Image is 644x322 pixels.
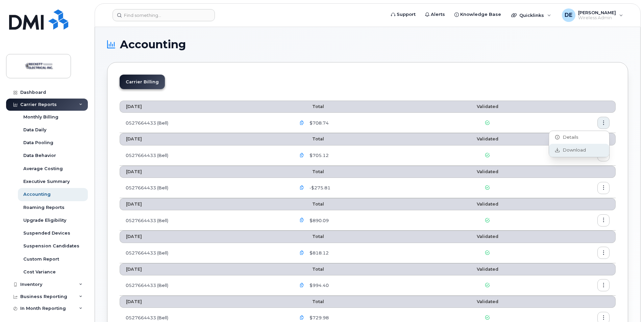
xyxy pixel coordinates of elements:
[120,39,186,50] span: Accounting
[296,299,324,304] span: Total
[296,136,324,141] span: Total
[120,210,290,231] td: 0527664433 (Bell)
[120,198,290,210] th: [DATE]
[296,202,324,207] span: Total
[120,145,290,166] td: 0527664433 (Bell)
[120,101,290,113] th: [DATE]
[308,185,330,191] span: -$275.81
[308,120,329,126] span: $708.74
[435,133,540,145] th: Validated
[296,234,324,239] span: Total
[120,231,290,243] th: [DATE]
[120,275,290,296] td: 0527664433 (Bell)
[120,178,290,198] td: 0527664433 (Bell)
[120,166,290,178] th: [DATE]
[435,296,540,308] th: Validated
[435,231,540,243] th: Validated
[296,267,324,272] span: Total
[560,147,586,153] span: Download
[435,101,540,113] th: Validated
[120,113,290,133] td: 0527664433 (Bell)
[560,134,578,140] span: Details
[435,198,540,210] th: Validated
[435,263,540,275] th: Validated
[120,263,290,275] th: [DATE]
[120,296,290,308] th: [DATE]
[120,243,290,263] td: 0527664433 (Bell)
[308,250,329,256] span: $818.12
[435,166,540,178] th: Validated
[296,169,324,174] span: Total
[296,104,324,109] span: Total
[308,282,329,289] span: $994.40
[120,133,290,145] th: [DATE]
[308,217,329,224] span: $890.09
[308,152,329,159] span: $705.12
[308,315,329,321] span: $729.98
